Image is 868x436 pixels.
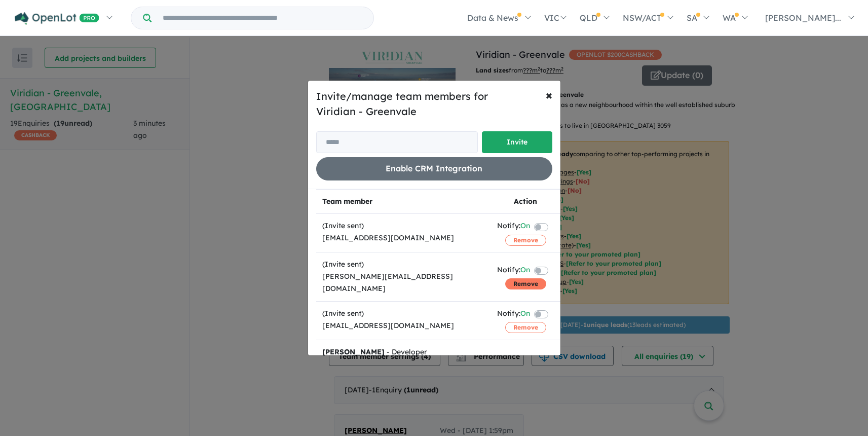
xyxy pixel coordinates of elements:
[520,264,530,278] span: On
[322,346,485,358] div: - Developer
[154,7,371,29] input: Try estate name, suburb, builder or developer
[316,157,552,180] button: Enable CRM Integration
[765,13,841,23] span: [PERSON_NAME]...
[322,320,485,332] div: [EMAIL_ADDRESS][DOMAIN_NAME]
[316,89,552,119] h5: Invite/manage team members for Viridian - Greenvale
[497,220,530,234] div: Notify:
[505,235,546,246] button: Remove
[497,264,530,278] div: Notify:
[15,12,99,25] img: Openlot PRO Logo White
[520,220,530,234] span: On
[520,308,530,321] span: On
[546,87,552,102] span: ×
[322,220,485,232] div: (Invite sent)
[322,347,385,356] strong: [PERSON_NAME]
[491,189,560,214] th: Action
[322,308,485,320] div: (Invite sent)
[497,308,530,321] div: Notify:
[322,232,485,244] div: [EMAIL_ADDRESS][DOMAIN_NAME]
[505,278,546,289] button: Remove
[322,259,485,271] div: (Invite sent)
[505,322,546,333] button: Remove
[322,271,485,295] div: [PERSON_NAME][EMAIL_ADDRESS][DOMAIN_NAME]
[482,131,552,153] button: Invite
[316,189,491,214] th: Team member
